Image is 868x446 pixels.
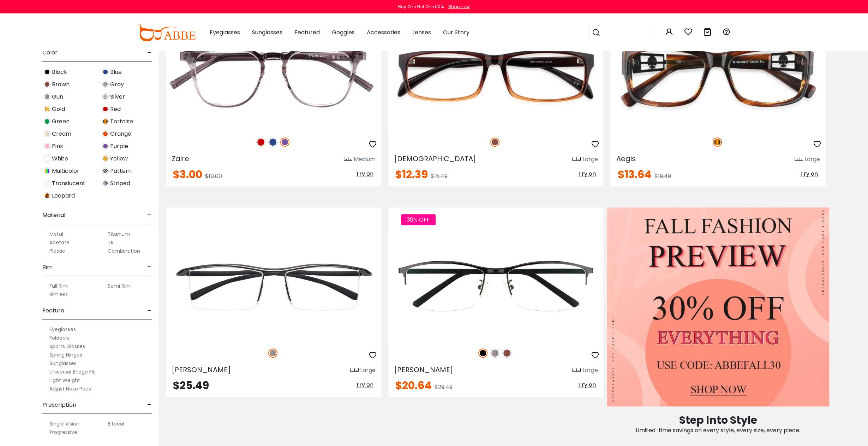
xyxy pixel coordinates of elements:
[49,325,76,334] label: Eyeglasses
[395,167,428,182] span: $12.39
[147,259,152,276] span: -
[52,130,71,138] span: Cream
[49,368,95,376] label: Universal Bridge Fit
[172,154,189,164] span: Zaire
[49,238,70,247] label: Acetate
[607,207,829,406] img: Fall Fashion Sale
[344,157,352,162] img: size ruler
[49,342,85,351] label: Sports Glasses
[388,233,604,341] img: Black William - Metal ,Adjust Nose Pads
[52,192,75,200] span: Leopard
[110,80,124,89] span: Gray
[52,68,67,76] span: Black
[147,302,152,319] span: -
[102,155,109,162] img: Yellow
[52,117,70,126] span: Green
[445,4,470,10] a: Shop now
[332,28,355,36] span: Goggles
[110,167,132,175] span: Pattern
[617,167,651,182] span: $13.64
[350,368,359,373] img: size ruler
[210,28,240,36] span: Eyeglasses
[354,380,376,389] button: Try on
[490,137,499,147] img: Brown
[172,365,231,375] span: [PERSON_NAME]
[360,366,376,375] div: Large
[138,24,196,41] img: abbeglasses.com
[395,378,432,393] span: $20.64
[42,302,64,319] span: Feature
[44,130,50,137] img: Cream
[52,142,63,151] span: Pink
[110,93,125,101] span: Silver
[44,180,50,187] img: Translucent
[448,4,470,10] div: Shop now
[610,22,826,130] img: Tortoise Aegis - TR ,Universal Bridge Fit
[147,207,152,224] span: -
[110,179,130,188] span: Striped
[102,106,109,112] img: Red
[166,22,381,130] img: Purple Zaire - TR ,Universal Bridge Fit
[110,154,128,163] span: Yellow
[356,170,373,178] span: Try on
[44,93,50,100] img: Gun
[102,118,109,125] img: Tortoise
[108,419,124,428] label: Bifocal
[110,130,131,138] span: Orange
[280,137,289,147] img: Purple
[804,155,820,164] div: Large
[798,169,820,178] button: Try on
[435,383,453,391] span: $29.49
[572,368,581,373] img: size ruler
[166,233,381,341] img: Gun Thomas - Metal ,Adjust Nose Pads
[110,117,133,126] span: Tortoise
[42,397,76,413] span: Prescription
[616,154,635,164] span: Aegis
[256,137,265,147] img: Red
[431,172,448,180] span: $15.49
[102,93,109,100] img: Silver
[52,167,79,175] span: Multicolor
[582,155,598,164] div: Large
[110,105,121,113] span: Red
[294,28,320,36] span: Featured
[356,381,373,389] span: Try on
[110,68,122,76] span: Blue
[582,366,598,375] div: Large
[49,247,65,255] label: Plastic
[52,179,85,188] span: Translucent
[576,380,598,389] button: Try on
[268,348,277,358] img: Gun
[52,154,68,163] span: White
[679,412,757,428] span: Step Into Style
[102,130,109,137] img: Orange
[394,154,476,164] span: [DEMOGRAPHIC_DATA]
[49,351,82,359] label: Spring Hinges
[52,80,70,89] span: Brown
[44,168,50,174] img: Multicolor
[578,381,595,389] span: Try on
[252,28,282,36] span: Sunglasses
[205,172,222,180] span: $10.00
[394,365,453,375] span: [PERSON_NAME]
[636,426,800,434] span: Limited-time savings on every style, every size, every piece.
[401,214,436,225] span: 30% OFF
[572,157,581,162] img: size ruler
[44,118,50,125] img: Green
[108,230,130,238] label: Titanium
[42,259,53,276] span: Rim
[576,169,598,178] button: Try on
[44,81,50,88] img: Brown
[654,172,671,180] span: $19.49
[147,397,152,413] span: -
[44,155,50,162] img: White
[102,180,109,187] img: Striped
[44,143,50,149] img: Pink
[102,81,109,88] img: Gray
[108,238,114,247] label: TR
[398,4,444,10] div: Buy One Get One 50%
